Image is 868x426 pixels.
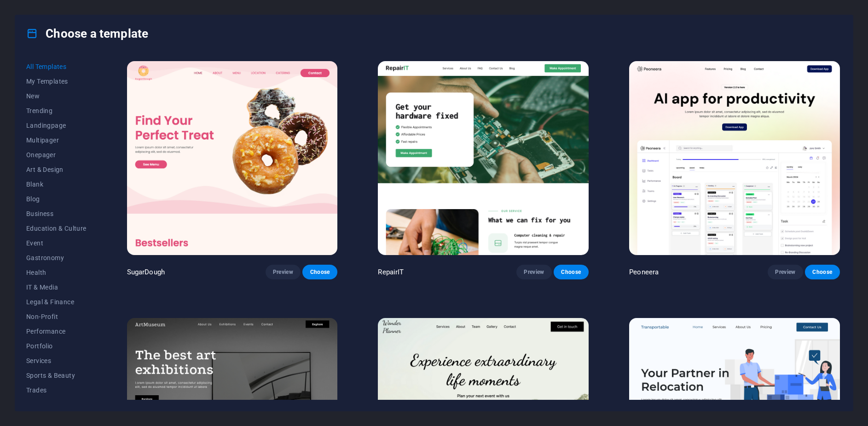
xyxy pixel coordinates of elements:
[629,61,840,255] img: Peoneera
[26,118,87,133] button: Landingpage
[26,342,87,350] span: Portfolio
[26,368,87,383] button: Sports & Beauty
[26,63,87,70] span: All Templates
[273,268,293,276] span: Preview
[26,78,87,85] span: My Templates
[26,206,87,221] button: Business
[378,267,404,277] p: RepairIT
[775,268,795,276] span: Preview
[26,284,87,291] span: IT & Media
[26,225,87,232] span: Education & Culture
[26,386,87,394] span: Trades
[266,265,301,279] button: Preview
[26,398,87,412] button: Travel
[561,268,581,276] span: Choose
[127,267,165,277] p: SugarDough
[26,280,87,295] button: IT & Media
[26,328,87,335] span: Performance
[26,254,87,261] span: Gastronomy
[26,309,87,324] button: Non-Profit
[26,210,87,217] span: Business
[26,298,87,306] span: Legal & Finance
[26,353,87,368] button: Services
[768,265,803,279] button: Preview
[26,103,87,118] button: Trending
[26,151,87,159] span: Onepager
[805,265,840,279] button: Choose
[26,357,87,364] span: Services
[524,268,544,276] span: Preview
[26,74,87,89] button: My Templates
[26,295,87,309] button: Legal & Finance
[26,383,87,398] button: Trades
[26,92,87,100] span: New
[26,324,87,339] button: Performance
[26,26,148,41] h4: Choose a template
[26,192,87,206] button: Blog
[26,372,87,379] span: Sports & Beauty
[26,177,87,192] button: Blank
[26,313,87,320] span: Non-Profit
[26,221,87,236] button: Education & Culture
[127,61,338,255] img: SugarDough
[26,122,87,129] span: Landingpage
[26,181,87,188] span: Blank
[26,107,87,114] span: Trending
[26,136,87,144] span: Multipager
[26,250,87,265] button: Gastronomy
[310,268,330,276] span: Choose
[378,61,589,255] img: RepairIT
[554,265,589,279] button: Choose
[812,268,833,276] span: Choose
[26,265,87,280] button: Health
[26,89,87,103] button: New
[26,339,87,353] button: Portfolio
[26,59,87,74] button: All Templates
[26,166,87,173] span: Art & Design
[629,267,659,277] p: Peoneera
[26,133,87,148] button: Multipager
[26,195,87,203] span: Blog
[26,236,87,250] button: Event
[26,148,87,162] button: Onepager
[302,265,337,279] button: Choose
[26,269,87,276] span: Health
[26,162,87,177] button: Art & Design
[516,265,551,279] button: Preview
[26,239,87,247] span: Event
